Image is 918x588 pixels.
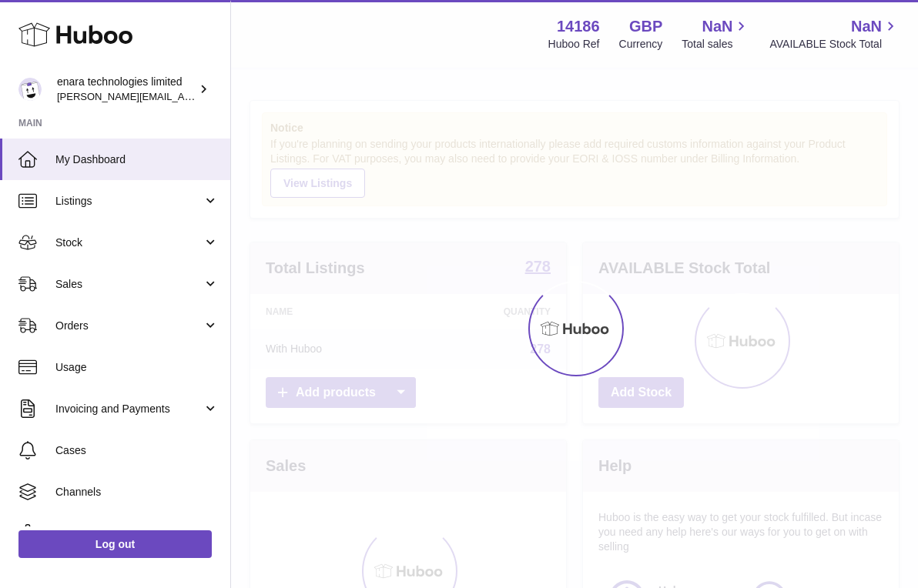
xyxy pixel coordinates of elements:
[55,402,203,416] span: Invoicing and Payments
[769,37,900,52] span: AVAILABLE Stock Total
[55,277,203,292] span: Sales
[629,16,662,37] strong: GBP
[55,443,219,458] span: Cases
[55,152,219,167] span: My Dashboard
[769,16,900,52] a: NaN AVAILABLE Stock Total
[548,37,600,52] div: Huboo Ref
[18,530,212,558] a: Log out
[55,194,203,209] span: Listings
[682,37,750,52] span: Total sales
[55,236,203,250] span: Stock
[619,37,663,52] div: Currency
[557,16,600,37] strong: 14186
[57,75,196,104] div: enara technologies limited
[57,90,309,102] span: [PERSON_NAME][EMAIL_ADDRESS][DOMAIN_NAME]
[682,16,750,52] a: NaN Total sales
[55,485,219,499] span: Channels
[702,16,732,37] span: NaN
[851,16,882,37] span: NaN
[55,526,219,541] span: Settings
[18,78,42,101] img: Dee@enara.co
[55,360,219,375] span: Usage
[55,319,203,333] span: Orders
